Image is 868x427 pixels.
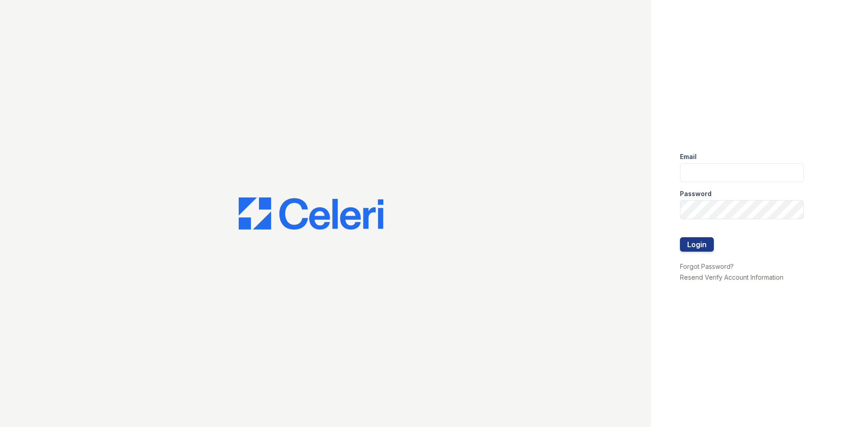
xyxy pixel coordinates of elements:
[239,197,383,230] img: CE_Logo_Blue-a8612792a0a2168367f1c8372b55b34899dd931a85d93a1a3d3e32e68fde9ad4.png
[680,273,783,281] a: Resend Verify Account Information
[680,152,697,161] label: Email
[680,237,714,252] button: Login
[680,189,712,198] label: Password
[680,263,734,270] a: Forgot Password?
